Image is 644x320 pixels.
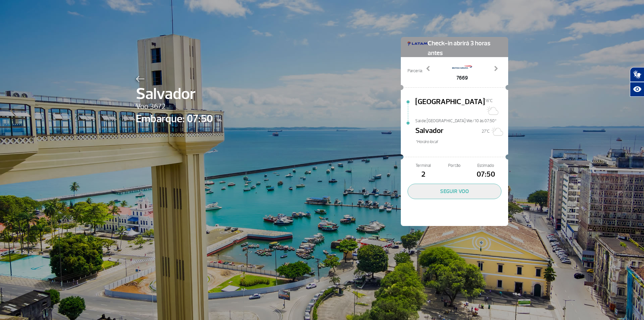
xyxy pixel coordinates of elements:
[408,68,423,74] span: Parceria:
[408,163,439,169] span: Terminal
[415,96,485,118] span: [GEOGRAPHIC_DATA]
[439,163,470,169] span: Portão
[630,82,644,97] button: Abrir recursos assistivos.
[136,111,213,127] span: Embarque: 07:50
[485,104,498,117] img: Nevoeiro
[136,82,213,106] span: Salvador
[415,139,508,145] span: *Horáro local
[415,118,508,123] span: Sai de [GEOGRAPHIC_DATA] We/10 às 07:50*
[490,125,503,138] img: Sol com muitas nuvens
[428,37,501,58] span: Check-in abrirá 3 horas antes
[485,98,493,103] span: 16°C
[482,129,490,134] span: 27°C
[470,169,501,180] span: 07:50
[408,169,439,180] span: 2
[630,67,644,97] div: Plugin de acessibilidade da Hand Talk.
[470,163,501,169] span: Estimado
[408,184,501,199] button: SEGUIR VOO
[452,74,472,82] span: 7669
[415,125,443,139] span: Salvador
[136,101,213,112] span: Voo 3672
[630,67,644,82] button: Abrir tradutor de língua de sinais.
